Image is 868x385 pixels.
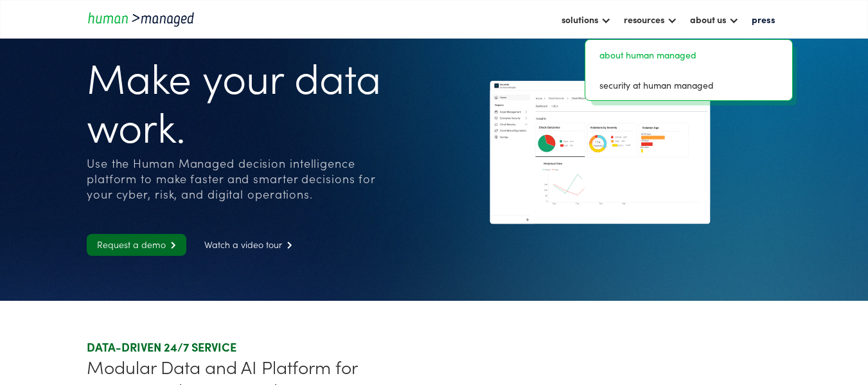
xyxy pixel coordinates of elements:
g: Home [500,96,507,98]
g: Historical View [544,163,563,165]
div: Use the Human Managed decision intelligence platform to make faster and smarter decisions for you... [87,156,385,202]
h1: Make your data work. [87,51,385,149]
div: solutions [555,8,617,30]
div: resources [624,12,664,27]
span:  [282,241,292,249]
a: security at human managed [590,75,787,95]
g: Home [536,98,542,100]
g: Dashboard [536,105,547,107]
a: about human managed [590,45,787,65]
a: press [745,8,781,30]
g: Asset Management [500,111,521,113]
g: Pass [546,169,551,170]
g: Enterprise Security [500,117,520,120]
div: DATA-DRIVEN 24/7 SERVICE [87,339,429,355]
div: about us [690,12,726,27]
g: Reports [495,104,504,107]
g: Fail [555,169,558,170]
g: Violation Age [642,127,659,129]
div: about us [684,8,745,30]
div: resources [617,8,684,30]
g: Cloud Misconfigurations [500,130,527,132]
a: home [87,10,202,28]
g: Sun [553,202,556,204]
a: Watch a video tour [194,234,303,256]
a: Request a demo [87,234,186,256]
g: 0 [547,201,547,202]
g: I.DE.A. [552,105,558,107]
div: solutions [562,12,598,27]
span:  [166,241,176,249]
